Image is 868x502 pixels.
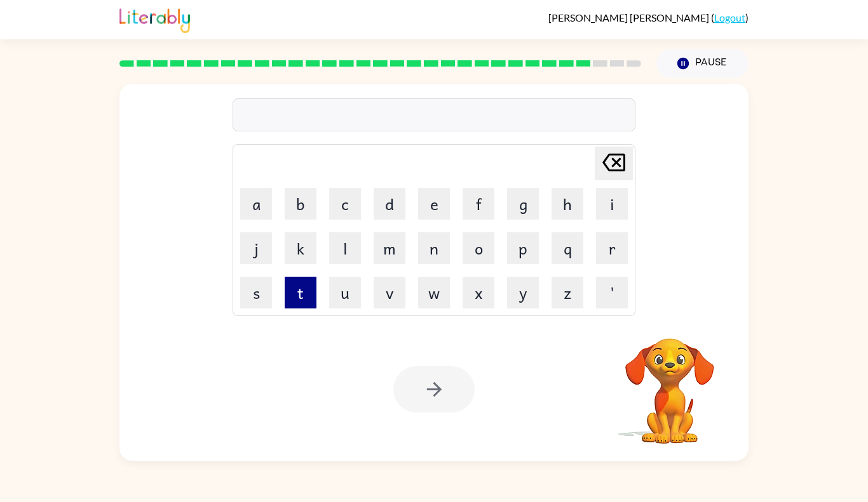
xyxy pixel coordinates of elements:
button: q [552,232,583,264]
button: j [240,232,272,264]
button: y [507,277,539,308]
button: p [507,232,539,264]
button: l [329,232,361,264]
button: e [418,188,450,220]
button: a [240,188,272,220]
button: m [374,232,405,264]
button: z [552,277,583,308]
button: v [374,277,405,308]
button: o [463,232,494,264]
span: [PERSON_NAME] [PERSON_NAME] [548,11,711,23]
button: f [463,188,494,220]
button: g [507,188,539,220]
button: t [285,277,316,308]
button: r [596,232,628,264]
button: k [285,232,316,264]
button: x [463,277,494,308]
button: d [374,188,405,220]
button: Pause [656,49,749,78]
button: n [418,232,450,264]
button: c [329,188,361,220]
button: u [329,277,361,308]
button: ' [596,277,628,308]
a: Logout [714,11,745,23]
button: b [285,188,316,220]
img: Literably [119,5,190,33]
button: i [596,188,628,220]
div: ( ) [548,11,749,23]
button: w [418,277,450,308]
button: s [240,277,272,308]
video: Your browser must support playing .mp4 files to use Literably. Please try using another browser. [606,319,733,446]
button: h [552,188,583,220]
